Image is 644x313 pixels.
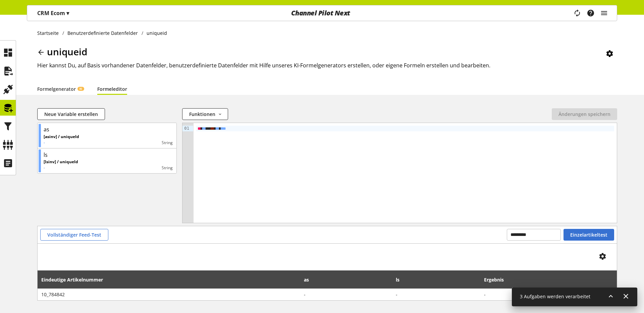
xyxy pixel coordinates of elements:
[44,140,79,146] p: -
[27,5,617,21] nav: main navigation
[44,134,79,140] p: [asinv] / uniqueId
[189,111,215,118] span: Funktionen
[182,126,190,131] div: 01
[47,231,101,238] span: Vollständiger Feed-Test
[78,165,173,171] div: String
[44,151,48,159] div: ls
[40,229,108,241] button: Vollständiger Feed-Test
[44,159,78,165] p: [lsinv] / uniqueId
[558,111,610,118] span: Änderungen speichern
[37,85,84,92] a: FormelgeneratorKI
[182,108,228,120] button: Funktionen
[37,108,105,120] button: Neue Variable erstellen
[47,45,87,58] span: uniqueid
[97,85,127,92] a: Formeleditor
[37,61,617,69] h2: Hier kannst Du, auf Basis vorhandener Datenfelder, benutzerdefinierte Datenfelder mit Hilfe unser...
[44,111,98,118] span: Neue Variable erstellen
[37,29,62,37] a: Startseite
[66,9,69,17] span: ▾
[41,276,103,283] span: Eindeutige Artikelnummer
[37,9,69,17] p: CRM Ecom
[570,231,607,238] span: Einzelartikeltest
[552,108,617,120] button: Änderungen speichern
[484,276,504,283] span: Ergebnis
[79,87,82,91] span: KI
[44,165,78,171] p: -
[520,293,590,300] span: 3 Aufgaben werden verarbeitet
[41,291,297,298] span: 10_784842
[79,140,173,146] div: String
[64,29,142,37] a: Benutzerdefinierte Datenfelder
[44,125,49,133] div: as
[396,276,399,283] span: ls
[304,276,309,283] span: as
[563,229,614,241] button: Einzelartikeltest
